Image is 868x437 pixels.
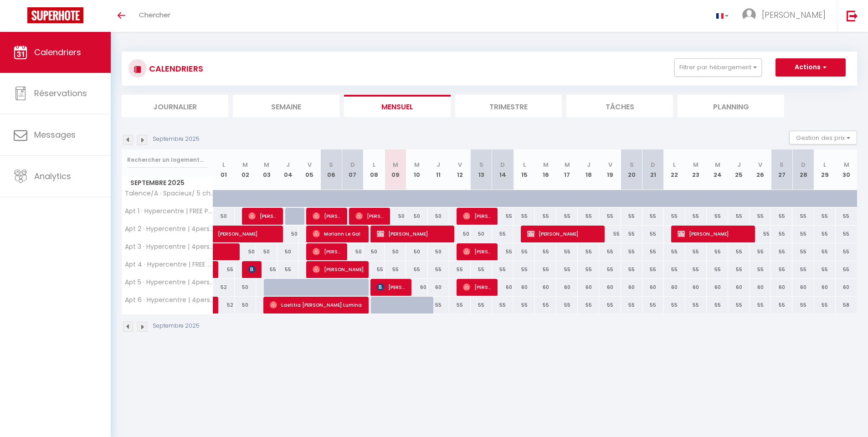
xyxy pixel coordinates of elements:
[814,208,836,225] div: 55
[621,261,642,278] div: 55
[122,176,213,190] span: Septembre 2025
[750,261,771,278] div: 55
[449,261,471,278] div: 55
[500,160,505,169] abbr: D
[492,149,514,190] th: 14
[715,160,720,169] abbr: M
[463,278,492,296] span: [PERSON_NAME]
[277,261,299,278] div: 55
[678,225,750,242] span: [PERSON_NAME]
[578,261,599,278] div: 55
[139,10,170,20] span: Chercher
[471,297,492,314] div: 55
[277,149,299,190] th: 04
[707,279,728,296] div: 60
[836,297,857,314] div: 58
[535,243,556,260] div: 55
[771,149,792,190] th: 27
[792,261,814,278] div: 55
[248,207,277,225] span: [PERSON_NAME]
[373,160,375,169] abbr: L
[556,297,578,314] div: 55
[463,243,492,260] span: [PERSON_NAME]
[527,225,600,242] span: [PERSON_NAME]
[814,261,836,278] div: 55
[750,243,771,260] div: 55
[428,243,449,260] div: 50
[543,160,549,169] abbr: M
[235,297,256,314] div: 50
[674,58,762,77] button: Filtrer par hébergement
[587,160,591,169] abbr: J
[406,149,427,190] th: 10
[750,226,771,242] div: 55
[514,208,535,225] div: 55
[836,279,857,296] div: 60
[771,226,792,242] div: 55
[750,149,771,190] th: 26
[514,297,535,314] div: 55
[535,208,556,225] div: 55
[342,149,363,190] th: 07
[642,261,664,278] div: 55
[123,297,215,303] span: Apt 6 · Hypercentre | 4pers | clim | terrasse | netflix
[728,279,750,296] div: 60
[664,208,685,225] div: 55
[792,243,814,260] div: 55
[728,243,750,260] div: 55
[599,226,621,242] div: 55
[523,160,526,169] abbr: L
[248,261,256,278] span: [PERSON_NAME]
[792,279,814,296] div: 60
[213,261,235,278] div: 55
[578,243,599,260] div: 55
[771,208,792,225] div: 55
[578,279,599,296] div: 60
[685,279,707,296] div: 60
[153,135,200,144] p: Septembre 2025
[463,207,492,225] span: [PERSON_NAME]
[218,221,281,238] span: [PERSON_NAME]
[492,226,514,242] div: 55
[578,149,599,190] th: 18
[762,9,826,21] span: [PERSON_NAME]
[664,261,685,278] div: 55
[147,58,203,79] h3: CALENDRIERS
[414,160,420,169] abbr: M
[599,243,621,260] div: 55
[792,226,814,242] div: 55
[673,160,676,169] abbr: L
[836,208,857,225] div: 55
[123,208,215,215] span: Apt 1 · Hypercentre | FREE Parking | clim | wifi | netflix
[599,279,621,296] div: 60
[492,243,514,260] div: 55
[492,261,514,278] div: 55
[385,243,406,260] div: 50
[213,297,235,314] div: 52
[233,95,339,117] li: Semaine
[556,149,578,190] th: 17
[428,279,449,296] div: 60
[642,279,664,296] div: 60
[814,149,836,190] th: 29
[707,297,728,314] div: 55
[320,149,342,190] th: 06
[492,297,514,314] div: 55
[578,297,599,314] div: 55
[642,226,664,242] div: 55
[621,149,642,190] th: 20
[599,297,621,314] div: 55
[771,261,792,278] div: 55
[277,243,299,260] div: 50
[313,261,364,278] span: [PERSON_NAME]
[471,261,492,278] div: 55
[479,160,483,169] abbr: S
[455,95,562,117] li: Trimestre
[664,243,685,260] div: 55
[34,170,71,182] span: Analytics
[286,160,290,169] abbr: J
[449,226,471,242] div: 50
[780,160,784,169] abbr: S
[393,160,398,169] abbr: M
[329,160,333,169] abbr: S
